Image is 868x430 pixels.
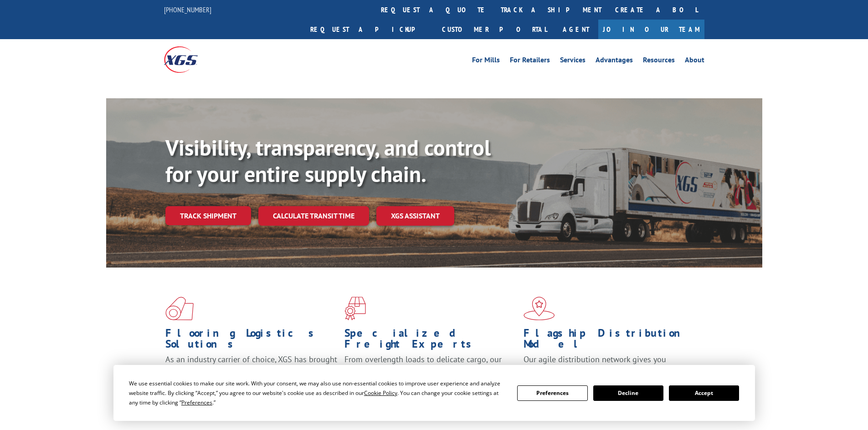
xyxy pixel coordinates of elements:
a: Request a pickup [303,20,435,39]
a: Agent [554,20,598,39]
img: xgs-icon-focused-on-flooring-red [344,297,366,320]
span: Our agile distribution network gives you nationwide inventory management on demand. [524,354,691,375]
a: Join Our Team [598,20,704,39]
a: For Mills [472,56,500,66]
a: XGS ASSISTANT [376,206,454,226]
span: As an industry carrier of choice, XGS has brought innovation and dedication to flooring logistics... [165,354,337,386]
h1: Flooring Logistics Solutions [165,328,338,354]
a: Resources [643,56,675,66]
a: For Retailers [510,56,550,66]
p: From overlength loads to delicate cargo, our experienced staff knows the best way to move your fr... [344,354,517,395]
b: Visibility, transparency, and control for your entire supply chain. [165,133,491,188]
a: Calculate transit time [258,206,369,226]
h1: Specialized Freight Experts [344,328,517,354]
button: Decline [593,385,663,401]
span: Cookie Policy [364,389,397,397]
a: [PHONE_NUMBER] [164,5,211,14]
img: xgs-icon-total-supply-chain-intelligence-red [165,297,194,320]
a: Customer Portal [435,20,554,39]
div: We use essential cookies to make our site work. With your consent, we may also use non-essential ... [129,379,506,407]
button: Accept [669,385,739,401]
div: Cookie Consent Prompt [113,365,755,421]
a: Track shipment [165,206,251,225]
span: Preferences [181,399,212,406]
img: xgs-icon-flagship-distribution-model-red [524,297,555,320]
a: About [685,56,704,66]
h1: Flagship Distribution Model [524,328,696,354]
a: Advantages [596,56,633,66]
button: Preferences [517,385,587,401]
a: Services [560,56,586,66]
